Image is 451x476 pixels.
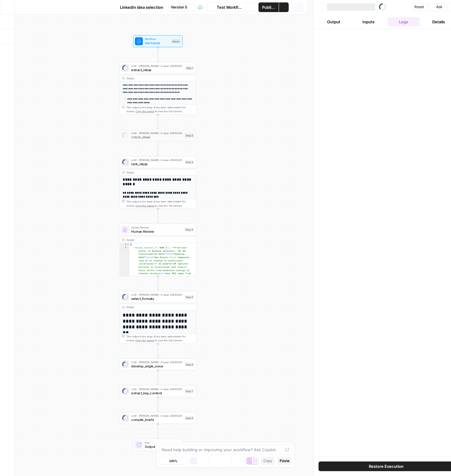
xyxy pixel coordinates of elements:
[157,344,159,358] g: Edge from step_5 to step_6
[126,76,183,80] div: Output
[131,131,183,135] span: LLM · [PERSON_NAME]-3-opus-20240229
[131,135,183,140] span: check_ideas
[277,457,292,465] button: Paste
[412,3,427,11] button: Reset
[145,441,178,445] span: End
[157,424,159,438] g: Edge from step_8 to end
[185,416,194,420] div: Step 8
[157,141,159,156] g: Edge from step_2 to step_3
[428,3,445,11] button: Ask
[120,385,196,397] div: LLM · [PERSON_NAME]-3-opus-20240229extract_key_contentStep 7
[145,41,169,45] span: Set Inputs
[171,39,180,44] div: Inputs
[258,2,279,12] button: Publish
[131,360,183,364] span: LLM · [PERSON_NAME]-3-opus-20240229
[126,305,183,309] div: Output
[131,296,183,301] span: select_formats
[131,67,183,72] span: extract_ideas
[436,4,443,10] span: Ask
[120,412,196,424] div: LLM · [PERSON_NAME]-3-opus-20240229compile_briefsStep 8
[120,224,196,276] div: Human ReviewHuman ReviewStep 4Output{ "review_content_1":"### 2\\. **From Cost Center to Revenue ...
[126,334,194,342] div: This output is too large & has been abbreviated for review. to view the full content.
[157,47,159,62] g: Edge from start to step_1
[185,66,194,70] div: Step 1
[157,115,159,129] g: Edge from step_1 to step_2
[157,370,159,385] g: Edge from step_6 to step_7
[126,200,194,208] div: This output is too large & has been abbreviated for review. to view the full content.
[120,243,129,246] div: 1
[317,17,350,27] button: Output
[207,2,247,12] button: Test Workflow
[131,390,183,395] span: extract_key_content
[184,227,194,232] div: Step 4
[157,397,159,412] g: Edge from step_7 to step_8
[111,2,167,12] button: LinkedIn idea selection
[131,225,183,229] span: Human Review
[185,160,194,165] div: Step 3
[126,238,183,242] div: Output
[120,4,163,10] span: LinkedIn idea selection
[369,463,404,469] span: Restore Execution
[168,3,195,11] button: Version 5
[387,17,420,27] button: Logs
[120,439,196,451] div: EndOutput
[185,295,194,299] div: Step 5
[131,293,183,297] span: LLM · [PERSON_NAME]-3-opus-20240229
[217,4,243,10] span: Test Workflow
[131,64,183,68] span: LLM · [PERSON_NAME]-3-opus-20240229
[131,387,183,391] span: LLM · [PERSON_NAME]-3-opus-20240229
[414,4,424,10] span: Reset
[135,204,154,207] span: Copy the output
[120,130,196,141] div: LLM · [PERSON_NAME]-3-opus-20240229check_ideasStep 2
[135,339,154,342] span: Copy the output
[185,362,194,367] div: Step 6
[185,133,194,138] div: Step 2
[169,458,177,463] span: 100%
[280,458,290,464] span: Paste
[131,364,183,369] span: develop_angle_voice
[120,359,196,370] div: LLM · [PERSON_NAME]-3-opus-20240229develop_angle_voiceStep 6
[131,229,183,234] span: Human Review
[126,105,194,113] div: This output is too large & has been abbreviated for review. to view the full content.
[120,35,196,47] div: WorkflowSet InputsInputs
[126,243,129,246] span: Toggle code folding, rows 1 through 3
[131,414,183,418] span: LLM · [PERSON_NAME]-3-opus-20240229
[126,170,183,174] div: Output
[145,444,178,449] span: Output
[352,17,385,27] button: Inputs
[262,4,275,10] span: Publish
[131,162,183,166] span: rank_ideas
[131,417,183,422] span: compile_briefs
[263,458,272,464] span: Copy
[171,5,187,10] span: Version 5
[131,158,183,162] span: LLM · [PERSON_NAME]-3-opus-20240229
[261,457,275,465] button: Copy
[157,276,159,291] g: Edge from step_4 to step_5
[145,37,169,41] span: Workflow
[157,209,159,223] g: Edge from step_3 to step_4
[135,110,154,113] span: Copy the output
[185,389,194,393] div: Step 7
